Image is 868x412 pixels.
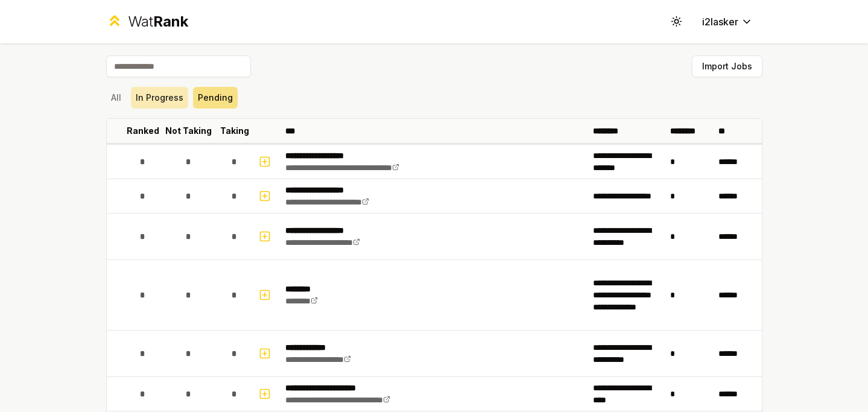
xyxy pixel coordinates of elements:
span: i2lasker [702,14,738,29]
button: In Progress [131,87,188,109]
p: Not Taking [165,125,212,137]
div: Wat [128,12,188,31]
button: Pending [193,87,238,109]
p: Ranked [127,125,159,137]
button: All [106,87,126,109]
button: Import Jobs [692,55,762,77]
button: i2lasker [692,11,762,33]
span: Rank [153,13,188,30]
p: Taking [220,125,249,137]
a: WatRank [106,12,189,31]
